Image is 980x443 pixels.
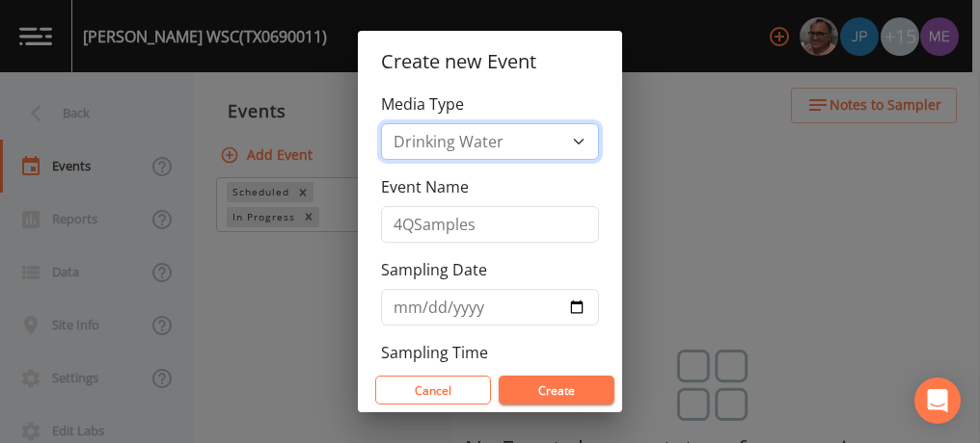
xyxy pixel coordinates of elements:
button: Cancel [375,376,491,404]
button: Create [499,376,614,404]
h2: Create new Event [358,31,622,92]
label: Sampling Time [381,341,488,364]
label: Event Name [381,175,469,198]
label: Sampling Date [381,258,487,281]
label: Media Type [381,92,464,116]
div: Open Intercom Messenger [914,378,961,424]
